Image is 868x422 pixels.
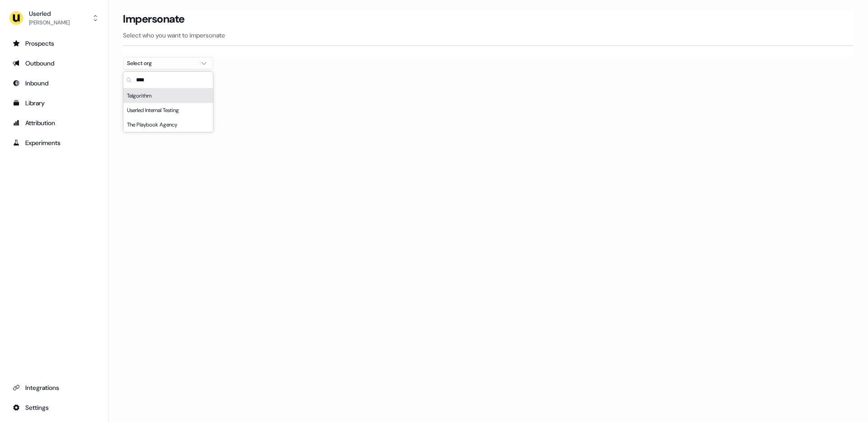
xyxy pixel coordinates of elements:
div: Select org [127,59,195,68]
button: Select org [123,57,213,70]
button: Userled[PERSON_NAME] [7,7,101,29]
div: Prospects [13,39,95,48]
div: [PERSON_NAME] [29,18,70,27]
a: Go to integrations [7,400,101,415]
a: Go to attribution [7,116,101,130]
a: Go to prospects [7,36,101,51]
div: Integrations [13,383,95,392]
div: Inbound [13,79,95,88]
div: Experiments [13,138,95,147]
div: Attribution [13,118,95,127]
h3: Impersonate [123,12,185,26]
a: Go to templates [7,96,101,110]
div: Userled [29,9,70,18]
p: Select who you want to impersonate [123,31,854,40]
a: Go to Inbound [7,76,101,90]
div: Settings [13,403,95,412]
div: Library [13,98,95,108]
a: Go to outbound experience [7,56,101,70]
a: Go to experiments [7,136,101,150]
div: Outbound [13,59,95,68]
div: Telgorithm [123,89,213,103]
div: The Playbook Agency [123,117,213,132]
div: Userled Internal Testing [123,103,213,117]
a: Go to integrations [7,380,101,395]
div: Suggestions [123,89,213,132]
